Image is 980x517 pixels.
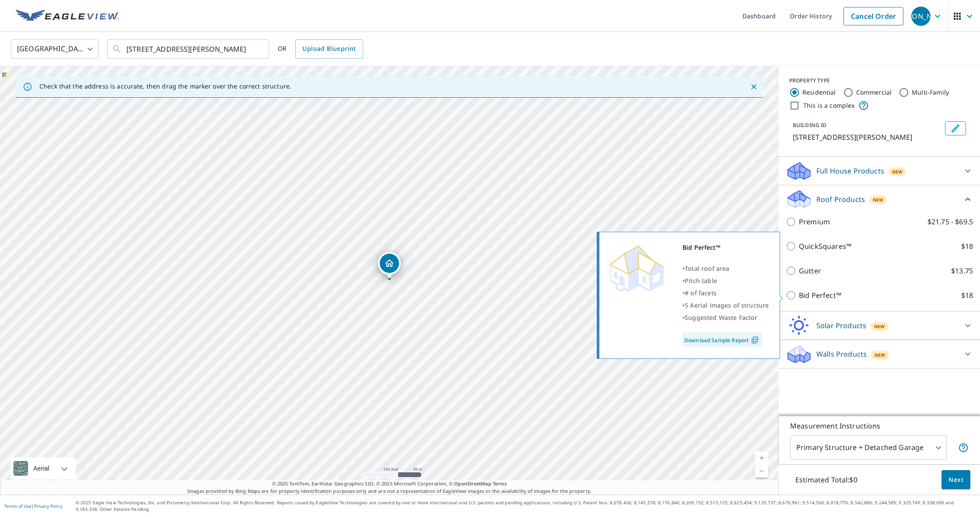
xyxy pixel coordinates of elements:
[951,266,973,276] p: $13.75
[945,121,966,135] button: Edit building 1
[799,241,851,251] p: QuickSquares™
[927,216,973,227] p: $21.75 - $69.5
[685,313,757,322] span: Suggested Waste Factor
[816,349,867,359] p: Walls Products
[755,451,768,464] a: Current Level 17, Zoom In
[31,457,52,479] div: Aerial
[874,323,885,330] span: New
[948,475,963,485] span: Next
[278,39,363,59] div: OR
[4,503,63,509] p: |
[682,262,769,275] div: •
[34,503,63,509] a: Privacy Policy
[790,421,969,431] p: Measurement Instructions
[941,470,970,490] button: Next
[682,333,763,347] a: Download Sample Report
[126,37,251,61] input: Search by address or latitude-longitude
[76,499,976,513] p: © 2025 Eagle View Technologies, Inc. and Pictometry International Corp. All Rights Reserved. Repo...
[961,241,973,251] p: $18
[793,132,941,142] p: [STREET_ADDRESS][PERSON_NAME]
[682,312,769,324] div: •
[39,82,291,90] p: Check that the address is accurate, then drag the marker over the correct structure.
[790,436,947,460] div: Primary Structure + Detached Garage
[799,290,841,301] p: Bid Perfect™
[816,194,865,205] p: Roof Products
[685,289,717,297] span: # of facets
[755,464,768,478] a: Current Level 17, Zoom Out
[682,275,769,287] div: •
[799,266,821,276] p: Gutter
[793,121,826,129] p: BUILDING ID
[875,351,885,358] span: New
[958,443,969,453] span: Your report will include the primary structure and a detached garage if one exists.
[911,7,931,26] div: [PERSON_NAME]
[685,276,717,285] span: Pitch table
[799,216,830,227] p: Premium
[378,252,401,279] div: Dropped pin, building 1, Residential property, 2412 Norbeck Rd Silver Spring, MD 20906
[749,336,761,344] img: Pdf Icon
[10,457,76,479] div: Aerial
[682,287,769,299] div: •
[682,299,769,312] div: •
[803,101,855,110] label: This is a complex
[912,88,949,97] label: Multi-Family
[892,168,903,175] span: New
[873,196,883,203] span: New
[786,189,973,209] div: Roof ProductsNew
[295,39,363,59] a: Upload Blueprint
[606,241,667,294] img: Premium
[493,480,507,487] a: Terms
[4,503,31,509] a: Terms of Use
[961,290,973,301] p: $18
[788,470,864,489] p: Estimated Total: $0
[789,77,969,85] div: PROPERTY TYPE
[786,315,973,336] div: Solar ProductsNew
[843,7,903,25] a: Cancel Order
[685,264,729,273] span: Total roof area
[302,43,356,54] span: Upload Blueprint
[802,88,836,97] label: Residential
[16,10,119,23] img: EV Logo
[272,480,507,488] span: © 2025 TomTom, Earthstar Geographics SIO, © 2025 Microsoft Corporation, ©
[682,241,769,254] div: Bid Perfect™
[786,160,973,181] div: Full House ProductsNew
[748,81,759,92] button: Close
[786,343,973,365] div: Walls ProductsNew
[454,480,491,487] a: OpenStreetMap
[856,88,892,97] label: Commercial
[685,301,769,309] span: 5 Aerial images of structure
[816,166,884,176] p: Full House Products
[11,37,98,61] div: [GEOGRAPHIC_DATA]
[816,320,866,331] p: Solar Products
